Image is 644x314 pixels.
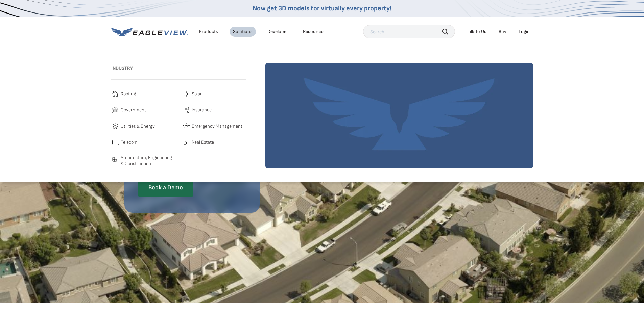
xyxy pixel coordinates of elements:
a: Book a Demo [138,179,193,197]
a: Real Estate [182,138,246,147]
span: Utilities & Energy [121,122,155,130]
a: Buy [499,29,506,35]
img: utilities-icon.svg [111,122,119,130]
span: Solar [192,90,202,98]
div: Resources [303,29,325,35]
a: Roofing [111,90,175,98]
img: solar-icon.svg [182,90,190,98]
a: Solar [182,90,246,98]
img: emergency-icon.svg [182,122,190,130]
img: government-icon.svg [111,106,119,114]
img: architecture-icon.svg [111,155,119,163]
span: Roofing [121,90,136,98]
a: Emergency Management [182,122,246,130]
a: Telecom [111,138,175,147]
span: Architecture, Engineering & Construction [121,155,175,166]
span: Telecom [121,138,138,147]
span: Insurance [192,106,212,114]
a: Architecture, Engineering & Construction [111,155,175,166]
span: Government [121,106,146,114]
a: Developer [267,29,288,35]
img: solutions-default-image-1.webp [265,63,533,168]
div: Products [199,29,218,35]
div: Solutions [233,29,253,35]
input: Search [363,25,455,38]
span: Emergency Management [192,122,242,130]
div: Talk To Us [467,29,486,35]
a: Government [111,106,175,114]
a: Utilities & Energy [111,122,175,130]
img: insurance-icon.svg [182,106,190,114]
div: Login [519,29,530,35]
span: Real Estate [192,138,214,147]
img: telecom-icon.svg [111,138,119,147]
h3: Industry [111,63,246,74]
img: real-estate-icon.svg [182,138,190,147]
a: Now get 3D models for virtually every property! [253,4,391,12]
a: Insurance [182,106,246,114]
img: roofing-icon.svg [111,90,119,98]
